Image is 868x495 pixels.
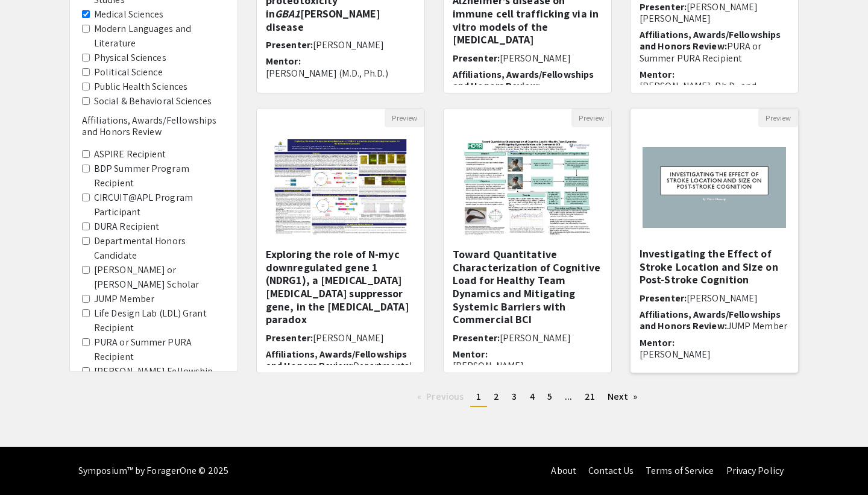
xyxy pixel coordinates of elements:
[630,108,799,373] div: Open Presentation <p><span style="color: rgb(38, 38, 38);">Investigating the Effect of Stroke Loc...
[266,68,415,79] p: [PERSON_NAME] (M.D., Ph.D.)
[94,234,225,263] label: Departmental Honors Candidate
[640,292,789,304] h6: Presenter:
[94,22,225,51] label: Modern Languages and Literature
[547,390,552,403] span: 5
[640,68,675,81] span: Mentor:
[443,108,612,373] div: Open Presentation <p><span style="background-color: transparent; color: rgb(0, 0, 0);">Toward Qua...
[640,80,789,103] p: [PERSON_NAME], Ph.D., and [PERSON_NAME], Ph.D.
[256,108,425,373] div: Open Presentation <p>Exploring the role of N-myc downregulated gene 1 (NDRG1), a prostate metasta...
[453,360,602,371] p: [PERSON_NAME]
[94,147,166,162] label: ASPIRE Recipient
[588,464,634,477] a: Contact Us
[94,219,159,234] label: DURA Recipient
[453,348,488,361] span: Mentor:
[571,109,611,127] button: Preview
[530,390,535,403] span: 4
[453,52,602,64] h6: Presenter:
[426,390,464,403] span: Previous
[631,135,798,240] img: <p><span style="color: rgb(38, 38, 38);">Investigating the Effect of Stroke Location and Size on ...
[94,263,225,292] label: [PERSON_NAME] or [PERSON_NAME] Scholar
[640,247,789,286] h5: Investigating the Effect of Stroke Location and Size on Post-Stroke Cognition
[313,39,384,51] span: [PERSON_NAME]
[94,94,212,109] label: Social & Behavioral Sciences
[640,28,781,52] span: Affiliations, Awards/Fellowships and Honors Review:
[640,348,789,360] p: [PERSON_NAME]
[640,336,675,349] span: Mentor:
[640,1,758,25] span: [PERSON_NAME] [PERSON_NAME]
[602,388,643,406] a: Next page
[453,248,602,326] h5: Toward Quantitative Characterization of Cognitive Load for Healthy Team Dynamics and Mitigating S...
[726,464,784,477] a: Privacy Policy
[94,162,225,191] label: BDP Summer Program Recipient
[266,55,301,68] span: Mentor:
[94,80,187,94] label: Public Health Sciences
[266,332,415,344] h6: Presenter:
[512,390,517,403] span: 3
[640,1,789,24] h6: Presenter:
[500,52,571,65] span: [PERSON_NAME]
[78,447,228,495] div: Symposium™ by ForagerOne © 2025
[494,390,499,403] span: 2
[640,40,762,64] span: PURA or Summer PURA Recipient
[256,388,799,407] ul: Pagination
[385,109,424,127] button: Preview
[453,332,602,344] h6: Presenter:
[646,464,714,477] a: Terms of Service
[94,51,166,65] label: Physical Sciences
[551,464,576,477] a: About
[585,390,595,403] span: 21
[94,191,225,219] label: CIRCUIT@APL Program Participant
[275,7,300,20] em: GBA1
[94,292,154,306] label: JUMP Member
[94,364,225,393] label: [PERSON_NAME] Fellowship Recipient
[94,7,164,22] label: Medical Sciences
[94,306,225,335] label: Life Design Lab (LDL) Grant Recipient
[500,332,571,344] span: [PERSON_NAME]
[266,39,415,51] h6: Presenter:
[565,390,572,403] span: ...
[640,308,781,332] span: Affiliations, Awards/Fellowships and Honors Review:
[94,335,225,364] label: PURA or Summer PURA Recipient
[266,348,407,372] span: Affiliations, Awards/Fellowships and Honors Review:
[453,68,594,92] span: Affiliations, Awards/Fellowships and Honors Review:
[727,320,787,332] span: JUMP Member
[687,292,758,304] span: [PERSON_NAME]
[82,115,225,137] h6: Affiliations, Awards/Fellowships and Honors Review
[476,390,481,403] span: 1
[313,332,384,344] span: [PERSON_NAME]
[266,248,415,326] h5: Exploring the role of N-myc downregulated gene 1 (NDRG1), a [MEDICAL_DATA] [MEDICAL_DATA] suppres...
[451,127,603,248] img: <p><span style="background-color: transparent; color: rgb(0, 0, 0);">Toward Quantitative Characte...
[261,127,420,248] img: <p>Exploring the role of N-myc downregulated gene 1 (NDRG1), a prostate metastasis suppressor gen...
[9,441,51,486] iframe: Chat
[94,65,163,80] label: Political Science
[758,109,798,127] button: Preview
